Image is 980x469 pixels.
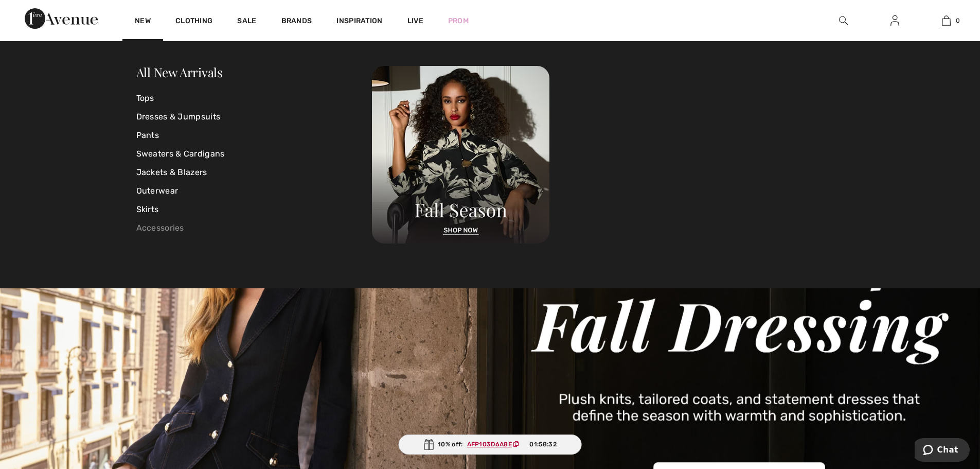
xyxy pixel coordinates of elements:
[281,16,312,27] a: Brands
[237,16,256,27] a: Sale
[136,219,372,237] a: Accessories
[467,441,512,448] ins: AFP103D6A8E
[136,126,372,145] a: Pants
[398,435,582,455] div: 10% off:
[175,16,212,27] a: Clothing
[135,16,151,27] a: New
[136,64,223,80] a: All New Arrivals
[956,16,960,25] span: 0
[136,108,372,126] a: Dresses & Jumpsuits
[921,14,971,27] a: 0
[136,163,372,182] a: Jackets & Blazers
[372,66,549,244] img: 250825120107_a8d8ca038cac6.jpg
[407,15,423,26] a: Live
[423,439,434,450] img: Gift.svg
[336,16,382,27] span: Inspiration
[890,14,899,27] img: My Info
[882,14,907,27] a: Sign In
[25,8,98,29] img: 1ère Avenue
[839,14,848,27] img: search the website
[942,14,951,27] img: My Bag
[136,145,372,163] a: Sweaters & Cardigans
[136,89,372,108] a: Tops
[448,15,469,26] a: Prom
[529,440,556,449] span: 01:58:32
[136,182,372,200] a: Outerwear
[136,200,372,219] a: Skirts
[915,438,970,464] iframe: Opens a widget where you can chat to one of our agents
